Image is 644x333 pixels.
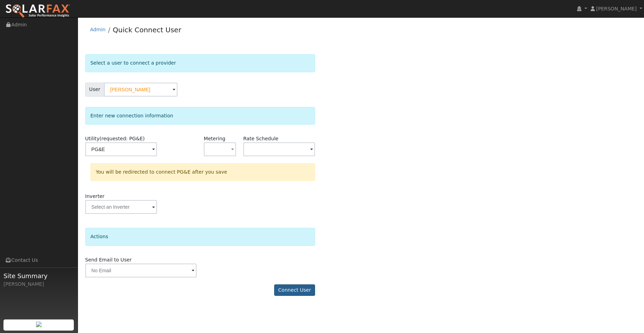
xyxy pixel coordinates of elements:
[204,135,226,142] label: Metering
[104,83,177,97] input: Select a User
[85,107,315,125] div: Enter new connection information
[85,83,104,97] span: User
[243,135,278,142] label: Rate Schedule
[85,256,132,264] label: Send Email to User
[99,136,145,141] span: (requested: PG&E)
[5,4,70,18] img: SolarFax
[274,284,315,296] button: Connect User
[85,200,157,214] input: Select an Inverter
[85,142,157,156] input: Select a Utility
[85,264,197,277] input: No Email
[3,271,74,281] span: Site Summary
[113,26,181,34] a: Quick Connect User
[85,135,145,142] label: Utility
[85,228,315,245] div: Actions
[85,193,105,200] label: Inverter
[90,163,315,181] div: You will be redirected to connect PG&E after you save
[36,322,42,327] img: retrieve
[90,27,106,32] a: Admin
[85,54,315,72] div: Select a user to connect a provider
[596,6,637,11] span: [PERSON_NAME]
[3,281,74,288] div: [PERSON_NAME]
